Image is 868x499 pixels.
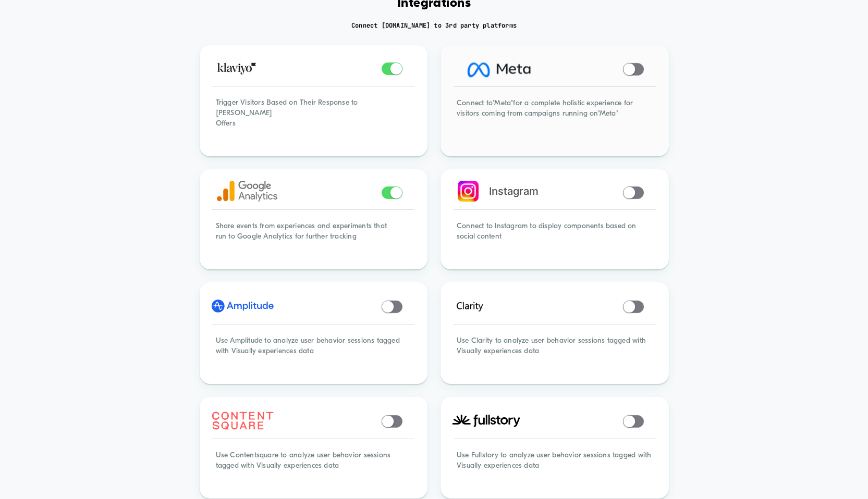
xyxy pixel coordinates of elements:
div: Use Fullstory to analyze user behavior sessions tagged with Visually experiences data [442,436,667,497]
div: Connect to "Meta" for a complete holistic experience for visitors coming from campaigns running o... [442,84,667,154]
img: clarity [453,297,488,315]
div: Share events from experiences and experiments that run to Google Analytics for further tracking [201,207,426,268]
div: Use Amplitude to analyze user behavior sessions tagged with Visually experiences data [201,321,426,382]
img: google analytics [217,181,277,202]
img: amplitude [212,297,274,315]
img: instagram [458,181,479,202]
img: Klaviyo [217,57,257,78]
span: Instagram [489,185,539,197]
div: Use Clarity to analyze user behavior sessions tagged with Visually experiences data [442,321,667,382]
h2: Connect [DOMAIN_NAME] to 3rd party platforms [351,21,517,30]
img: Facebook [447,49,552,89]
div: Connect to Instagram to display components based on social content [442,207,667,268]
img: fullstory [453,414,520,427]
img: contentsquare [212,411,274,430]
div: Trigger Visitors Based on Their Response to [PERSON_NAME] Offers [201,83,426,154]
div: Use Contentsquare to analyze user behavior sessions tagged with Visually experiences data [201,436,426,497]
